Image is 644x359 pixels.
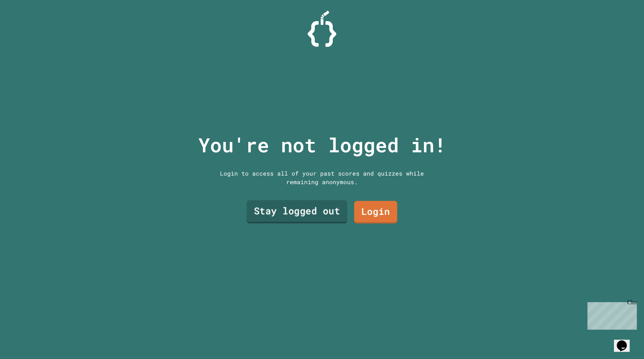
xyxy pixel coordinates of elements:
img: Logo.svg [308,11,336,47]
div: Chat with us now!Close [3,3,49,45]
a: Login [354,201,397,223]
a: Stay logged out [247,200,347,223]
iframe: chat widget [585,299,637,330]
div: Login to access all of your past scores and quizzes while remaining anonymous. [215,169,429,186]
p: You're not logged in! [198,130,446,160]
iframe: chat widget [614,330,637,352]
